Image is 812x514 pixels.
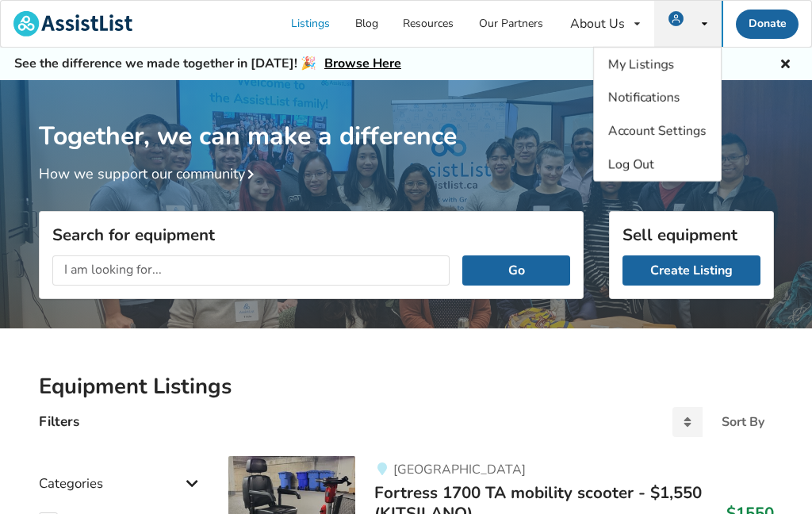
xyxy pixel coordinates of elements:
[52,224,570,245] h3: Search for equipment
[391,1,467,47] a: Resources
[279,1,343,47] a: Listings
[722,416,764,428] div: Sort By
[622,255,760,286] a: Create Listing
[39,164,261,183] a: How we support our community
[736,10,799,39] a: Donate
[608,89,680,106] span: Notifications
[324,55,401,72] a: Browse Here
[622,224,760,245] h3: Sell equipment
[343,1,391,47] a: Blog
[570,17,625,30] div: About Us
[608,122,707,140] span: Account Settings
[39,443,204,500] div: Categories
[668,11,684,26] img: user icon
[39,80,774,152] h1: Together, we can make a difference
[608,155,654,173] span: Log Out
[466,1,556,47] a: Our Partners
[393,461,526,478] span: [GEOGRAPHIC_DATA]
[39,412,79,431] h4: Filters
[14,56,401,72] h5: See the difference we made together in [DATE]! 🎉
[39,373,774,401] h2: Equipment Listings
[608,56,674,73] span: My Listings
[52,255,450,286] input: I am looking for...
[13,11,132,36] img: assistlist-logo
[462,255,569,286] button: Go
